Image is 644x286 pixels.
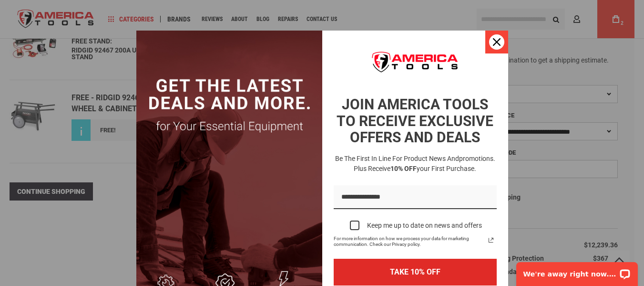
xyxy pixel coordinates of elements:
input: Email field [334,185,497,210]
iframe: LiveChat chat widget [510,256,644,286]
a: Read our Privacy Policy [485,234,497,246]
strong: JOIN AMERICA TOOLS TO RECEIVE EXCLUSIVE OFFERS AND DEALS [337,96,493,146]
button: Close [485,31,508,53]
button: TAKE 10% OFF [334,259,497,285]
span: For more information on how we process your data for marketing communication. Check our Privacy p... [334,236,485,247]
span: promotions. Plus receive your first purchase. [354,155,495,172]
div: Keep me up to date on news and offers [367,222,482,230]
svg: close icon [493,38,501,46]
strong: 10% OFF [390,165,417,172]
svg: link icon [485,234,497,246]
h3: Be the first in line for product news and [332,154,499,174]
